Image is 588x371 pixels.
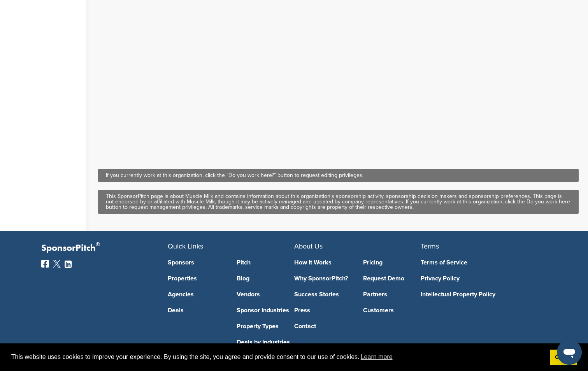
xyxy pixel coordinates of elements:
a: Intellectual Property Policy [421,291,535,297]
a: How It Works [294,259,352,266]
p: SponsorPitch [41,243,168,254]
a: Request Demo [363,275,421,282]
a: Why SponsorPitch? [294,275,352,282]
a: Vendors [237,291,294,297]
a: Sponsor Industries [237,307,294,313]
span: This website uses cookies to improve your experience. By using the site, you agree and provide co... [11,351,544,363]
div: This SponsorPitch page is about Muscle Milk and contains information about this organization's sp... [106,194,571,210]
a: Press [294,307,352,313]
a: Pricing [363,259,421,266]
a: Deals by Industries [237,339,294,345]
a: Success Stories [294,291,352,297]
a: Terms of Service [421,259,535,266]
a: Pitch [237,259,294,266]
a: Agencies [168,291,225,297]
a: Privacy Policy [421,275,535,282]
a: learn more about cookies [360,351,394,363]
a: Sponsors [168,259,225,266]
img: Twitter [53,260,61,268]
a: Contact [294,323,352,329]
iframe: Button to launch messaging window [557,340,582,365]
span: About Us [294,242,323,250]
a: dismiss cookie message [550,350,577,365]
div: If you currently work at this organization, click the “Do you work here?” button to request editi... [106,173,571,178]
a: Blog [237,275,294,282]
span: ® [96,240,100,249]
span: Quick Links [168,242,203,250]
a: Partners [363,291,421,297]
span: Terms [421,242,439,250]
a: Property Types [237,323,294,329]
img: Facebook [41,260,49,268]
a: Customers [363,307,421,313]
a: Deals [168,307,225,313]
a: Properties [168,275,225,282]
